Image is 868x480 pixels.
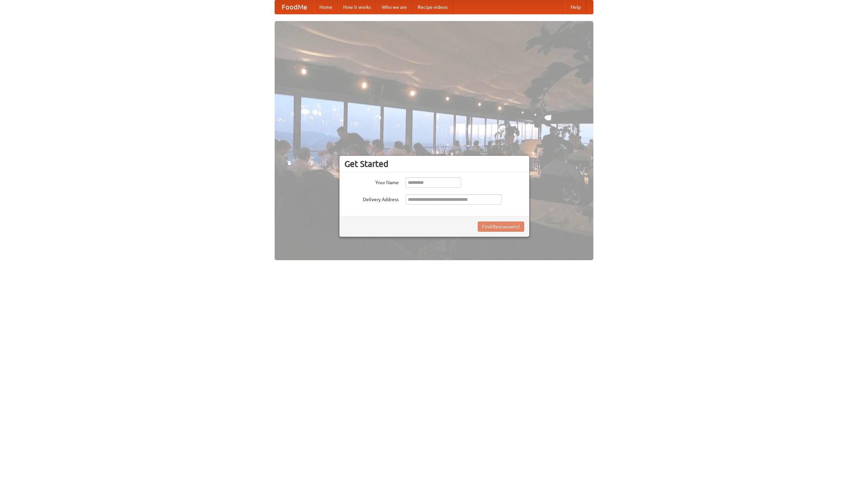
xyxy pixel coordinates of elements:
a: Who we are [376,0,412,14]
button: Find Restaurants! [478,222,524,232]
a: How it works [338,0,376,14]
a: FoodMe [275,0,314,14]
h3: Get Started [344,159,524,169]
label: Your Name [344,177,399,186]
a: Recipe videos [412,0,453,14]
label: Delivery Address [344,194,399,203]
a: Home [314,0,338,14]
a: Help [565,0,586,14]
